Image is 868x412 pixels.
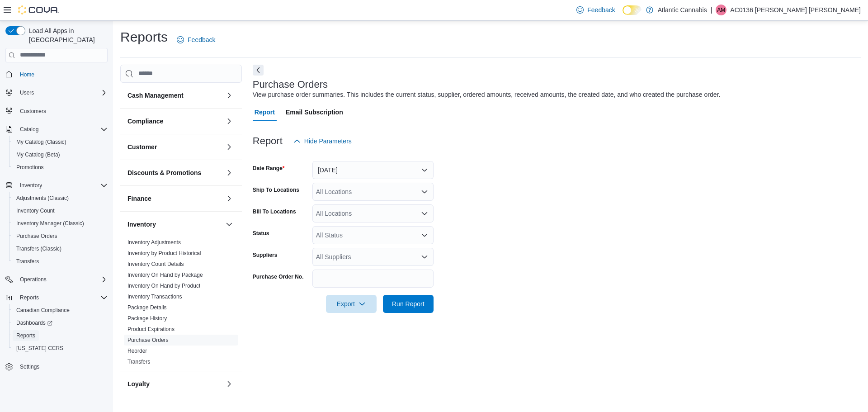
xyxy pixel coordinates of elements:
span: Purchase Orders [127,336,169,344]
button: Inventory [224,219,235,230]
button: [US_STATE] CCRS [9,342,111,355]
h3: Inventory [127,220,156,229]
a: Purchase Orders [127,337,169,343]
span: Inventory On Hand by Product [127,282,200,289]
span: Run Report [392,299,425,308]
span: Operations [16,274,108,285]
span: Settings [16,361,108,372]
span: Package Details [127,304,167,311]
h3: Customer [127,142,157,152]
button: Inventory [2,179,111,192]
button: Inventory [127,220,222,229]
label: Bill To Locations [253,208,296,215]
span: Promotions [13,162,108,173]
span: Home [20,71,34,78]
span: Inventory [20,182,42,189]
button: [DATE] [312,161,434,179]
button: Next [253,65,264,76]
span: Dashboards [13,317,108,328]
a: My Catalog (Classic) [13,137,70,147]
span: Inventory On Hand by Package [127,271,203,279]
span: Reports [16,332,35,339]
span: Inventory Count [13,205,108,216]
p: Atlantic Cannabis [658,5,707,15]
span: AM [717,5,725,15]
button: Inventory Manager (Classic) [9,217,111,230]
span: Transfers [16,258,39,265]
span: Settings [20,363,39,370]
button: Operations [16,274,50,285]
button: Open list of options [421,232,428,239]
span: Inventory Adjustments [127,239,181,246]
a: Purchase Orders [13,231,61,242]
button: Loyalty [127,379,222,388]
label: Status [253,230,269,237]
button: Reports [16,292,42,303]
span: Inventory Transactions [127,293,182,300]
button: Purchase Orders [9,230,111,242]
button: Finance [127,194,222,203]
p: AC0136 [PERSON_NAME] [PERSON_NAME] [730,5,861,15]
a: Inventory by Product Historical [127,250,201,256]
a: Adjustments (Classic) [13,193,72,204]
h3: Compliance [127,117,163,126]
span: Feedback [188,35,215,44]
a: Package Details [127,304,167,311]
button: Cash Management [127,91,222,100]
button: Hide Parameters [290,132,355,150]
button: Export [326,295,377,313]
button: Finance [224,193,235,204]
button: Inventory Count [9,204,111,217]
h1: Reports [120,28,168,46]
span: Washington CCRS [13,343,108,354]
span: Product Expirations [127,326,175,333]
span: Reports [16,292,108,303]
a: Reorder [127,348,147,354]
h3: Report [253,136,283,147]
button: Promotions [9,161,111,174]
a: My Catalog (Beta) [13,149,64,160]
button: Open list of options [421,210,428,217]
span: Transfers [13,256,108,267]
a: Home [16,69,38,80]
label: Ship To Locations [253,186,299,194]
button: Users [16,87,38,98]
a: Package History [127,315,167,322]
button: Open list of options [421,253,428,260]
button: Customer [127,142,222,152]
span: Transfers [127,358,150,365]
a: Dashboards [13,317,56,328]
span: Feedback [587,5,615,14]
button: Open list of options [421,188,428,195]
span: Inventory Manager (Classic) [16,220,84,227]
span: Inventory Manager (Classic) [13,218,108,229]
p: | [711,5,712,15]
input: Dark Mode [623,5,642,15]
span: Operations [20,276,47,283]
span: [US_STATE] CCRS [16,345,63,352]
button: Loyalty [224,379,235,389]
a: Product Expirations [127,326,175,332]
span: Adjustments (Classic) [16,194,69,202]
span: Dashboards [16,319,52,327]
button: Inventory [16,180,46,191]
button: Transfers [9,255,111,268]
nav: Complex example [5,64,108,397]
button: My Catalog (Classic) [9,136,111,148]
a: Feedback [173,31,219,49]
span: Inventory by Product Historical [127,250,201,257]
a: Inventory Manager (Classic) [13,218,88,229]
span: Transfers (Classic) [16,245,61,252]
span: Catalog [20,126,38,133]
span: Home [16,69,108,80]
div: Inventory [120,237,242,371]
span: Canadian Compliance [13,305,108,316]
button: Transfers (Classic) [9,242,111,255]
h3: Cash Management [127,91,184,100]
h3: Loyalty [127,379,150,388]
a: Inventory Count [13,205,58,216]
span: My Catalog (Beta) [16,151,60,158]
span: Customers [16,105,108,117]
span: Purchase Orders [16,232,57,240]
